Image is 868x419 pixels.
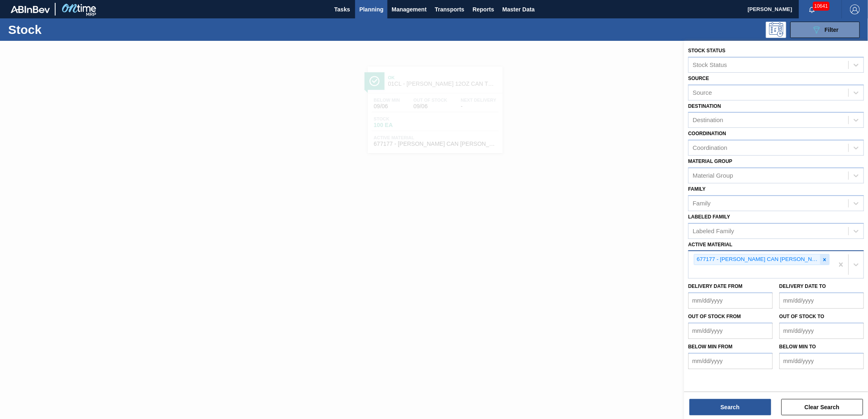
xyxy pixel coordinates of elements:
label: Stock Status [688,48,725,53]
input: mm/dd/yyyy [688,292,773,309]
label: Delivery Date from [688,283,743,289]
label: Active Material [688,242,732,247]
span: Filter [825,27,839,33]
h1: Stock [8,25,132,34]
div: Destination [693,117,723,124]
img: Logout [850,4,860,14]
label: Coordination [688,131,726,136]
input: mm/dd/yyyy [688,353,773,369]
div: Programming: no user selected [766,22,786,38]
label: Below Min to [779,344,816,350]
label: Source [688,76,709,81]
div: Family [693,200,711,207]
label: Family [688,186,706,192]
label: Out of Stock from [688,314,741,319]
input: mm/dd/yyyy [779,323,864,339]
button: Filter [790,22,860,38]
div: Coordination [693,145,727,152]
span: 10641 [813,2,830,11]
span: Transports [435,4,464,14]
img: TNhmsLtSVTkK8tSr43FrP2fwEKptu5GPRR3wAAAABJRU5ErkJggg== [11,6,50,13]
div: Stock Status [693,61,727,68]
span: Planning [359,4,383,14]
div: Source [693,89,712,96]
input: mm/dd/yyyy [779,292,864,309]
div: Labeled Family [693,227,734,234]
label: Destination [688,103,721,109]
input: mm/dd/yyyy [779,353,864,369]
label: Labeled Family [688,214,730,220]
div: Material Group [693,172,733,179]
span: Management [391,4,427,14]
span: Tasks [333,4,351,14]
div: 677177 - [PERSON_NAME] CAN [PERSON_NAME] 12OZ FOH TWNSTK 30/12 CAN 1 [694,254,820,265]
label: Material Group [688,158,732,164]
button: Notifications [799,4,825,15]
input: mm/dd/yyyy [688,323,773,339]
label: Delivery Date to [779,283,826,289]
label: Below Min from [688,344,733,350]
label: Out of Stock to [779,314,824,319]
span: Reports [472,4,494,14]
span: Master Data [502,4,535,14]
